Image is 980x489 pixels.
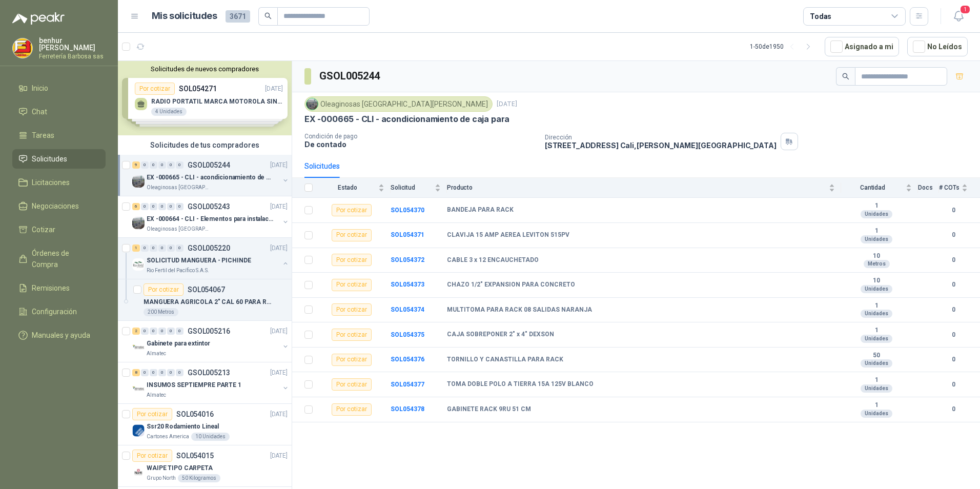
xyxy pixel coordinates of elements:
[304,114,509,125] p: EX -000665 - CLI - acondicionamiento de caja para
[391,207,424,214] a: SOL054370
[132,244,140,252] div: 1
[810,11,831,22] div: Todas
[332,354,372,366] div: Por cotizar
[319,178,391,198] th: Estado
[167,369,175,376] div: 0
[158,244,166,252] div: 0
[176,203,183,210] div: 0
[132,325,290,358] a: 2 0 0 0 0 0 GSOL005216[DATE] Company LogoGabinete para extintorAlmatec
[12,196,106,216] a: Negociaciones
[959,5,971,14] span: 1
[176,244,183,252] div: 0
[147,225,211,233] p: Oleaginosas [GEOGRAPHIC_DATA][PERSON_NAME]
[158,328,166,335] div: 0
[12,78,106,98] a: Inicio
[304,140,537,149] p: De contado
[861,384,892,393] div: Unidades
[147,339,210,349] p: Gabinete para extintor
[750,38,816,55] div: 1 - 50 de 1950
[391,381,424,388] a: SOL054377
[861,410,892,418] div: Unidades
[447,256,539,264] b: CABLE 3 x 12 ENCAUCHETADO
[12,243,106,274] a: Órdenes de Compra
[332,303,372,316] div: Por cotizar
[939,178,980,198] th: # COTs
[939,380,968,390] b: 0
[132,242,290,275] a: 1 0 0 0 0 0 GSOL005220[DATE] Company LogoSOLICITUD MANGUERA - PICHINDERio Fertil del Pacífico S.A.S.
[939,206,968,215] b: 0
[118,61,292,135] div: Solicitudes de nuevos compradoresPor cotizarSOL054271[DATE] RADIO PORTATIL MARCA MOTOROLA SIN PAN...
[178,474,220,482] div: 50 Kilogramos
[152,9,217,24] h1: Mis solicitudes
[391,356,424,363] a: SOL054376
[332,378,372,391] div: Por cotizar
[861,210,892,218] div: Unidades
[12,102,106,121] a: Chat
[132,258,145,271] img: Company Logo
[226,10,250,23] span: 3671
[132,369,140,376] div: 8
[32,224,55,235] span: Cotizar
[270,243,288,253] p: [DATE]
[12,325,106,345] a: Manuales y ayuda
[132,408,172,420] div: Por cotizar
[147,463,213,473] p: WAIPE TIPO CARPETA
[176,369,183,376] div: 0
[191,433,230,441] div: 10 Unidades
[304,96,493,112] div: Oleaginosas [GEOGRAPHIC_DATA][PERSON_NAME]
[32,177,70,188] span: Licitaciones
[176,452,214,459] p: SOL054015
[332,204,372,216] div: Por cotizar
[841,277,912,285] b: 10
[132,328,140,335] div: 2
[141,161,149,169] div: 0
[391,178,447,198] th: Solicitud
[150,161,157,169] div: 0
[167,328,175,335] div: 0
[949,7,968,26] button: 1
[176,161,183,169] div: 0
[141,369,149,376] div: 0
[32,153,67,165] span: Solicitudes
[32,306,77,317] span: Configuración
[825,37,899,56] button: Asignado a mi
[132,383,145,395] img: Company Logo
[150,244,157,252] div: 0
[270,368,288,378] p: [DATE]
[270,202,288,212] p: [DATE]
[270,327,288,336] p: [DATE]
[270,410,288,419] p: [DATE]
[12,126,106,145] a: Tareas
[32,200,79,212] span: Negociaciones
[861,359,892,368] div: Unidades
[118,135,292,155] div: Solicitudes de tus compradores
[132,366,290,399] a: 8 0 0 0 0 0 GSOL005213[DATE] Company LogoINSUMOS SEPTIEMPRE PARTE 1Almatec
[147,214,274,224] p: EX -000664 - CLI - Elementos para instalacion de c
[332,329,372,341] div: Por cotizar
[861,285,892,293] div: Unidades
[391,256,424,263] a: SOL054372
[841,252,912,260] b: 10
[188,328,230,335] p: GSOL005216
[447,206,514,214] b: BANDEJA PARA RACK
[841,202,912,210] b: 1
[132,450,172,462] div: Por cotizar
[141,203,149,210] div: 0
[319,184,376,191] span: Estado
[144,308,178,316] div: 200 Metros
[447,405,531,414] b: GABINETE RACK 9RU 51 CM
[939,184,959,191] span: # COTs
[861,310,892,318] div: Unidades
[939,330,968,340] b: 0
[32,83,48,94] span: Inicio
[391,405,424,413] a: SOL054378
[39,53,106,59] p: Ferretería Barbosa sas
[307,98,318,110] img: Company Logo
[39,37,106,51] p: benhur [PERSON_NAME]
[447,356,563,364] b: TORNILLO Y CANASTILLA PARA RACK
[497,99,517,109] p: [DATE]
[188,369,230,376] p: GSOL005213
